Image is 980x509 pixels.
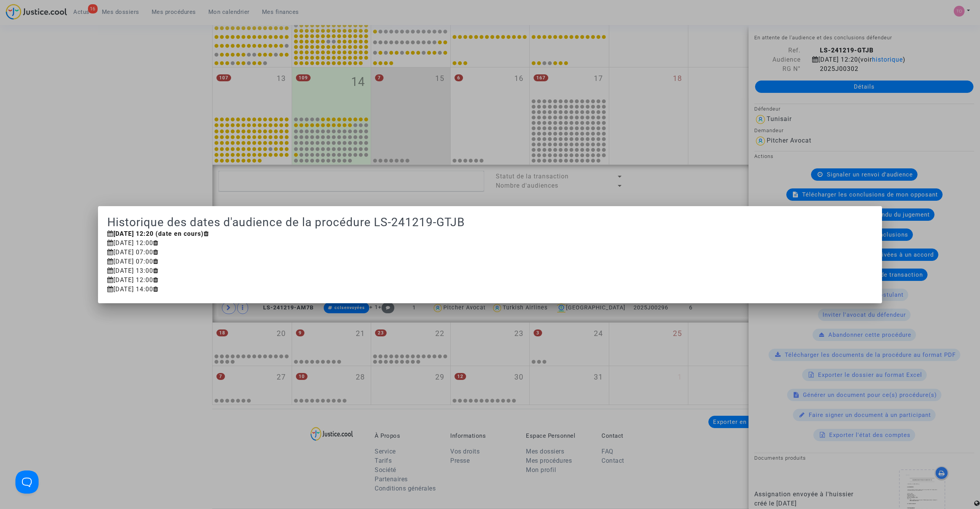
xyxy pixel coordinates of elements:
[107,215,873,229] h1: Historique des dates d'audience de la procédure LS-241219-GTJB
[107,239,873,248] div: [DATE] 12:00
[107,275,873,285] div: [DATE] 12:00
[107,257,873,266] div: [DATE] 07:00
[107,285,873,294] div: [DATE] 14:00
[113,230,204,237] b: [DATE] 12:20 (date en cours)
[15,470,39,494] iframe: Help Scout Beacon - Open
[107,248,873,257] div: [DATE] 07:00
[107,266,873,275] div: [DATE] 13:00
